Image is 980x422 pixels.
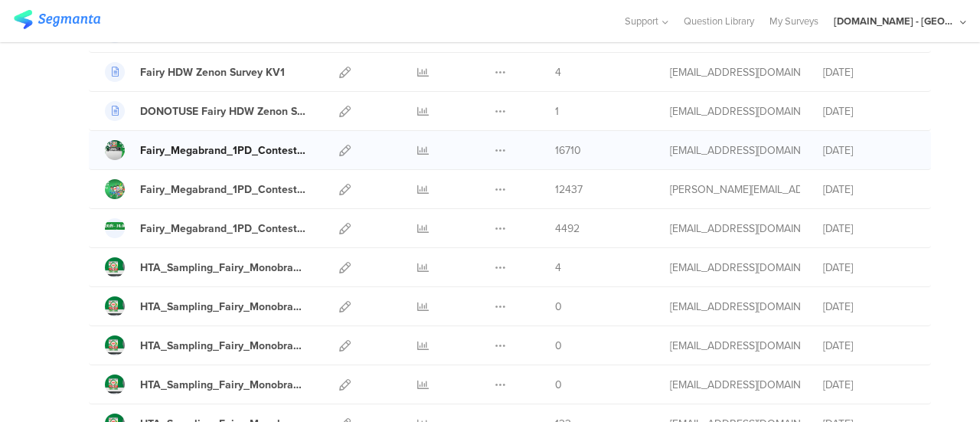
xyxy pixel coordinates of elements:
div: DONOTUSE Fairy HDW Zenon Survey [140,103,305,119]
a: HTA_Sampling_Fairy_Monobrand_Nov'24_Link_QR_Code [105,257,305,277]
a: Fairy_Megabrand_1PD_Contest_09.05.25-20.06.25_OKTA [105,140,305,160]
div: Fairy HDW Zenon Survey KV1 [140,64,285,80]
div: jansson.cj@pg.com [670,299,800,315]
span: 4492 [555,221,580,237]
span: Support [625,14,658,28]
div: [DATE] [823,377,915,393]
div: Fairy_Megabrand_1PD_Contest_10.02.25-10.04.25_OKTA [140,182,305,198]
a: Fairy_Megabrand_1PD_Contest_10.02.25-10.04.25_OKTA [105,179,305,199]
div: jansson.cj@pg.com [670,260,800,276]
div: arvanitis.a@pg.com [670,182,800,198]
span: 4 [555,260,561,276]
div: [DATE] [823,64,915,80]
a: Fairy HDW Zenon Survey KV1 [105,62,285,82]
div: jansson.cj@pg.com [670,221,800,237]
span: 0 [555,377,562,393]
div: [DATE] [823,260,915,276]
a: Fairy_Megabrand_1PD_Contest_10.02.25-10.04.25 [105,218,305,238]
a: DONOTUSE Fairy HDW Zenon Survey [105,101,305,121]
div: [DATE] [823,299,915,315]
div: jansson.cj@pg.com [670,142,800,159]
div: jansson.cj@pg.com [670,377,800,393]
img: segmanta logo [14,10,100,29]
div: gheorghe.a.4@pg.com [670,103,800,119]
span: 0 [555,299,562,315]
a: HTA_Sampling_Fairy_Monobrand_Nov'24_Link_10 [105,296,305,316]
span: 0 [555,338,562,354]
div: HTA_Sampling_Fairy_Monobrand_Nov'24_Link_QR_Code [140,260,305,276]
div: [DATE] [823,142,915,159]
div: HTA_Sampling_Fairy_Monobrand_Nov'24_Link_8 [140,377,305,393]
div: Fairy_Megabrand_1PD_Contest_10.02.25-10.04.25 [140,221,305,237]
div: [DATE] [823,103,915,119]
div: Fairy_Megabrand_1PD_Contest_09.05.25-20.06.25_OKTA [140,142,305,159]
div: [DATE] [823,182,915,198]
span: 16710 [555,142,581,159]
span: 1 [555,103,559,119]
div: gheorghe.a.4@pg.com [670,64,800,80]
div: [DATE] [823,221,915,237]
a: HTA_Sampling_Fairy_Monobrand_Nov'24_Link_9 [105,335,305,355]
div: HTA_Sampling_Fairy_Monobrand_Nov'24_Link_10 [140,299,305,315]
div: [DATE] [823,338,915,354]
span: 12437 [555,182,583,198]
span: 4 [555,64,561,80]
a: HTA_Sampling_Fairy_Monobrand_Nov'24_Link_8 [105,375,305,394]
div: jansson.cj@pg.com [670,338,800,354]
div: [DOMAIN_NAME] - [GEOGRAPHIC_DATA] [834,14,956,28]
div: HTA_Sampling_Fairy_Monobrand_Nov'24_Link_9 [140,338,305,354]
